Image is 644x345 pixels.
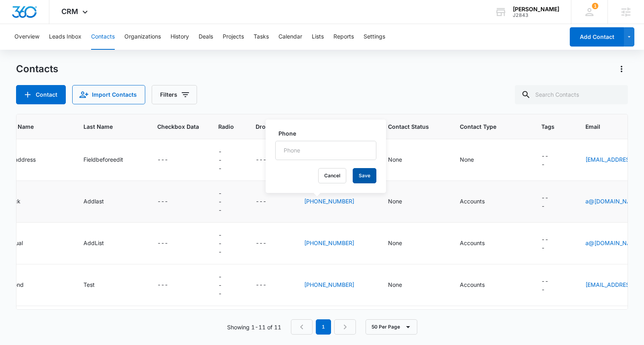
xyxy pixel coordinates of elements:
[388,239,416,248] div: Contact Status - None - Select to Edit Field
[218,189,222,214] div: ---
[218,122,236,131] span: Radio
[91,24,115,50] button: Contacts
[14,24,39,50] button: Overview
[256,239,266,248] div: ---
[218,231,236,256] div: Radio - - Select to Edit Field
[541,235,566,252] div: Tags - - Select to Edit Field
[388,155,416,165] div: Contact Status - None - Select to Edit Field
[256,122,285,131] span: Dropdown
[304,280,369,290] div: Phone - (970) 456-1478 - Select to Edit Field
[256,280,266,290] div: ---
[4,122,53,131] span: First Name
[460,197,485,205] div: Accounts
[218,272,236,298] div: Radio - - Select to Edit Field
[227,323,281,331] p: Showing 1-11 of 11
[157,239,168,248] div: ---
[61,7,78,16] span: CRM
[218,147,222,172] div: ---
[460,239,499,248] div: Contact Type - Accounts - Select to Edit Field
[388,197,402,205] div: None
[460,155,474,164] div: None
[157,197,183,207] div: Checkbox Data - - Select to Edit Field
[256,280,281,290] div: Dropdown - - Select to Edit Field
[585,197,641,205] a: a@[DOMAIN_NAME]
[460,239,485,247] div: Accounts
[278,24,302,50] button: Calendar
[541,152,566,168] div: Tags - - Select to Edit Field
[4,280,38,290] div: First Name - Second - Select to Edit Field
[218,147,236,172] div: Radio - - Select to Edit Field
[157,280,168,290] div: ---
[83,197,104,205] div: Addlast
[218,272,222,298] div: ---
[83,197,118,207] div: Last Name - Addlast - Select to Edit Field
[366,319,417,335] button: 50 Per Page
[256,239,281,248] div: Dropdown - - Select to Edit Field
[312,24,324,50] button: Lists
[16,63,58,75] h1: Contacts
[256,197,266,207] div: ---
[4,155,50,165] div: First Name - Oneaddress - Select to Edit Field
[254,24,269,50] button: Tasks
[83,280,109,290] div: Last Name - Test - Select to Edit Field
[364,24,385,50] button: Settings
[541,122,555,131] span: Tags
[304,197,354,205] a: [PHONE_NUMBER]
[460,155,488,165] div: Contact Type - None - Select to Edit Field
[460,197,499,207] div: Contact Type - Accounts - Select to Edit Field
[304,239,354,247] a: [PHONE_NUMBER]
[72,85,145,104] button: Import Contacts
[388,122,429,131] span: Contact Status
[157,155,183,165] div: Checkbox Data - - Select to Edit Field
[585,239,641,247] a: a@[DOMAIN_NAME]
[157,280,183,290] div: Checkbox Data - - Select to Edit Field
[83,239,118,248] div: Last Name - AddList - Select to Edit Field
[256,155,266,165] div: ---
[83,155,123,164] div: Fieldbeforeedit
[83,122,126,131] span: Last Name
[124,24,161,50] button: Organizations
[157,197,168,207] div: ---
[388,239,402,247] div: None
[460,280,485,289] div: Accounts
[83,239,104,247] div: AddList
[275,141,376,160] input: Phone
[592,3,598,9] div: notifications count
[83,280,95,289] div: Test
[157,239,183,248] div: Checkbox Data - - Select to Edit Field
[541,277,566,294] div: Tags - - Select to Edit Field
[4,239,37,248] div: First Name - Manual - Select to Edit Field
[570,27,624,47] button: Add Contact
[83,155,138,165] div: Last Name - Fieldbeforeedit - Select to Edit Field
[615,63,628,75] button: Actions
[353,168,376,183] button: Save
[316,319,331,335] em: 1
[218,231,222,256] div: ---
[171,24,189,50] button: History
[4,155,36,164] div: Oneaddress
[256,155,281,165] div: Dropdown - - Select to Edit Field
[388,197,416,207] div: Contact Status - None - Select to Edit Field
[541,235,552,252] div: ---
[278,129,380,138] label: Phone
[4,197,35,207] div: First Name - Check - Select to Edit Field
[318,168,346,183] button: Cancel
[333,24,354,50] button: Reports
[223,24,244,50] button: Projects
[541,277,552,294] div: ---
[304,239,369,248] div: Phone - (970) 456-1235 - Select to Edit Field
[541,193,566,210] div: Tags - - Select to Edit Field
[304,197,369,207] div: Phone - (970) 456-1232 - Select to Edit Field
[152,85,197,104] button: Filters
[388,280,416,290] div: Contact Status - None - Select to Edit Field
[388,280,402,289] div: None
[515,85,628,104] input: Search Contacts
[256,197,281,207] div: Dropdown - - Select to Edit Field
[157,155,168,165] div: ---
[16,85,66,104] button: Add Contact
[304,280,354,289] a: [PHONE_NUMBER]
[513,6,559,12] div: account name
[49,24,81,50] button: Leads Inbox
[388,155,402,164] div: None
[218,189,236,214] div: Radio - - Select to Edit Field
